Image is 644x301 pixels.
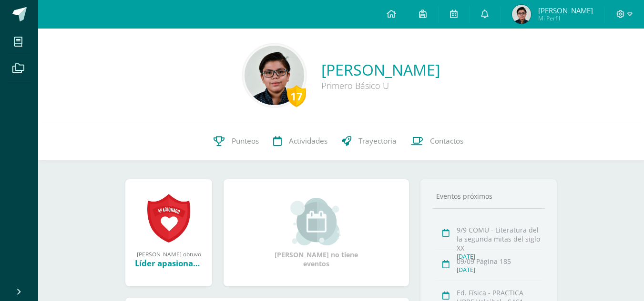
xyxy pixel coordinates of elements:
a: Punteos [206,122,266,160]
div: 09/09 Página 185 [457,257,542,266]
div: [DATE] [457,266,542,274]
div: 9/9 COMU - Literatura del la segunda mitas del siglo XX [457,225,542,252]
div: 17 [287,85,306,107]
span: Contactos [430,136,463,146]
div: Líder apasionado [135,258,203,269]
span: [PERSON_NAME] [538,6,593,15]
span: Actividades [289,136,327,146]
div: Primero Básico U [321,80,440,91]
span: Mi Perfil [538,14,593,22]
div: [PERSON_NAME] obtuvo [135,250,203,258]
img: c1f2a35201832feca137baf91d59b80b.png [245,46,304,105]
a: Contactos [404,122,470,160]
a: Actividades [266,122,335,160]
a: [PERSON_NAME] [321,59,440,80]
img: event_small.png [290,198,342,245]
span: Trayectoria [358,136,397,146]
span: Punteos [232,136,259,146]
img: 4cf0447d3925208b25dcbe459835d5ba.png [512,5,531,24]
div: [PERSON_NAME] no tiene eventos [269,198,364,268]
a: Trayectoria [335,122,404,160]
div: Eventos próximos [432,192,545,201]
